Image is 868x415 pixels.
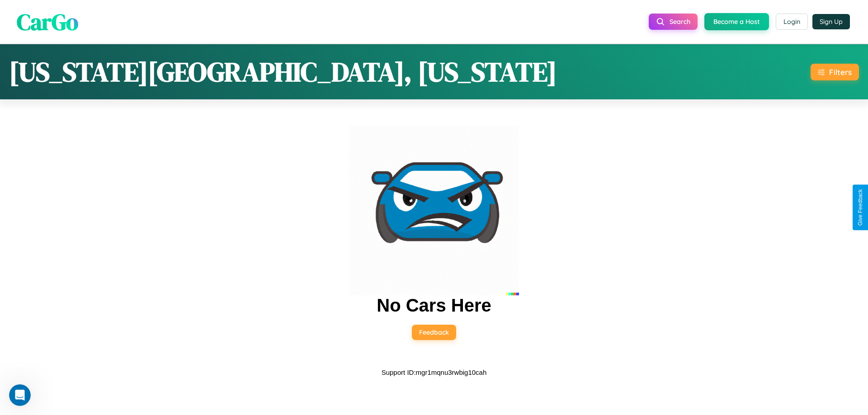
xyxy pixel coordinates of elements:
[17,6,78,37] span: CarGo
[811,64,859,80] button: Filters
[829,67,852,77] div: Filters
[649,14,698,30] button: Search
[9,53,557,90] h1: [US_STATE][GEOGRAPHIC_DATA], [US_STATE]
[377,295,491,316] h2: No Cars Here
[382,366,487,378] p: Support ID: mgr1mqnu3rwbig10cah
[776,14,808,30] button: Login
[349,126,519,295] img: car
[857,189,863,226] div: Give Feedback
[9,384,31,406] iframe: Intercom live chat
[812,14,850,29] button: Sign Up
[412,325,456,340] button: Feedback
[704,13,769,30] button: Become a Host
[670,18,690,26] span: Search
